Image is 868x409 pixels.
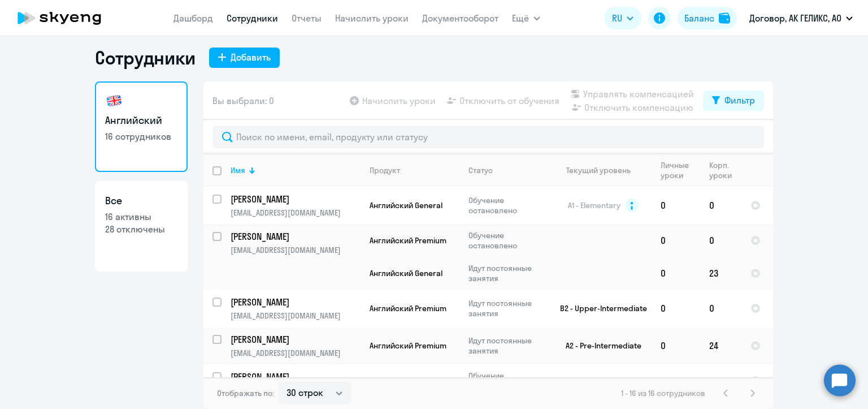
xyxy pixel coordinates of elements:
[468,263,546,283] p: Идут постоянные занятия
[700,364,741,397] td: 0
[468,298,546,318] p: Идут постоянные занятия
[231,245,360,255] p: [EMAIL_ADDRESS][DOMAIN_NAME]
[700,257,741,290] td: 23
[709,160,741,180] div: Корп. уроки
[512,11,529,25] span: Ещё
[700,290,741,327] td: 0
[231,165,245,175] div: Имя
[217,388,274,398] span: Отображать по:
[744,5,858,32] button: Договор, АК ГЕЛИКС, АО
[652,290,700,327] td: 0
[335,12,409,24] a: Начислить уроки
[105,210,177,223] p: 16 активны
[231,165,360,175] div: Имя
[212,94,274,107] span: Вы выбрали: 0
[370,303,446,313] span: Английский Premium
[231,348,360,358] p: [EMAIL_ADDRESS][DOMAIN_NAME]
[652,327,700,364] td: 0
[468,165,493,175] div: Статус
[700,187,741,224] td: 0
[703,91,764,111] button: Фильтр
[621,388,705,398] span: 1 - 16 из 16 сотрудников
[700,327,741,364] td: 24
[231,230,360,243] a: [PERSON_NAME]
[231,296,360,308] a: [PERSON_NAME]
[209,48,280,68] button: Добавить
[468,335,546,356] p: Идут постоянные занятия
[231,311,360,321] p: [EMAIL_ADDRESS][DOMAIN_NAME]
[724,93,755,107] div: Фильтр
[661,160,700,180] div: Личные уроки
[370,165,400,175] div: Продукт
[684,11,714,25] div: Баланс
[370,268,442,278] span: Английский General
[370,341,446,351] span: Английский Premium
[292,12,322,24] a: Отчеты
[370,235,446,246] span: Английский Premium
[370,200,442,210] span: Английский General
[227,12,278,24] a: Сотрудники
[105,130,177,143] p: 16 сотрудников
[231,333,358,346] p: [PERSON_NAME]
[173,12,213,24] a: Дашборд
[95,181,188,272] a: Все16 активны28 отключены
[652,187,700,224] td: 0
[652,224,700,257] td: 0
[231,296,358,308] p: [PERSON_NAME]
[231,230,358,243] p: [PERSON_NAME]
[231,371,358,383] p: [PERSON_NAME]
[652,257,700,290] td: 0
[231,333,360,346] a: [PERSON_NAME]
[612,11,622,25] span: RU
[468,371,546,391] p: Обучение остановлено
[212,126,764,148] input: Поиск по имени, email, продукту или статусу
[231,193,360,205] a: [PERSON_NAME]
[95,81,188,172] a: Английский16 сотрудников
[512,7,540,29] button: Ещё
[370,376,446,386] span: Английский Premium
[546,327,652,364] td: A2 - Pre-Intermediate
[422,12,498,24] a: Документооборот
[468,195,546,216] p: Обучение остановлено
[105,223,177,235] p: 28 отключены
[95,46,196,69] h1: Сотрудники
[231,193,358,205] p: [PERSON_NAME]
[105,193,177,208] h3: Все
[231,50,271,64] div: Добавить
[719,12,730,24] img: balance
[604,7,641,29] button: RU
[700,224,741,257] td: 0
[231,371,360,383] a: [PERSON_NAME]
[568,200,620,210] span: A1 - Elementary
[105,113,177,128] h3: Английский
[678,7,737,29] button: Балансbalance
[546,290,652,327] td: B2 - Upper-Intermediate
[231,208,360,218] p: [EMAIL_ADDRESS][DOMAIN_NAME]
[652,364,700,397] td: 0
[749,11,841,25] p: Договор, АК ГЕЛИКС, АО
[555,165,651,175] div: Текущий уровень
[468,230,546,251] p: Обучение остановлено
[566,165,631,175] div: Текущий уровень
[105,92,123,110] img: english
